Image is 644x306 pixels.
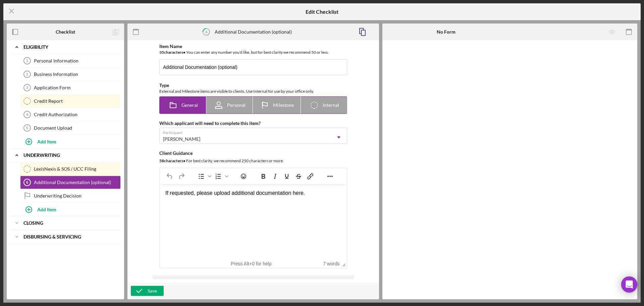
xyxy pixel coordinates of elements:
tspan: 6 [26,180,28,184]
button: Bold [258,172,269,181]
a: Underwriting Decision [20,189,121,203]
b: 35 character s • [159,50,185,55]
div: Press Alt+0 for help [222,261,281,266]
button: Emojis [238,172,249,181]
div: For best clarity, we recommend 250 characters or more. [159,158,347,164]
div: Add Item [37,135,56,148]
div: Credit Authorization [34,112,120,117]
button: Save [131,286,164,296]
a: 1Personal Information [20,54,121,68]
span: Internal [323,102,339,108]
div: Additional Documentation (optional) [215,29,292,35]
div: Bullet list [196,172,212,181]
div: Save [148,286,157,296]
div: Item Name [159,44,347,49]
b: 58 character s • [159,158,185,163]
div: Underwriting Decision [34,193,120,199]
a: 2Business Information [20,68,121,81]
div: Application Form [34,85,120,90]
iframe: Rich Text Area [160,184,346,259]
div: [PERSON_NAME] [163,136,200,142]
a: 6Additional Documentation (optional) [20,176,121,189]
div: Credit Report [34,98,120,104]
b: Checklist [56,29,75,35]
tspan: 2 [26,72,28,76]
span: Personal [227,102,246,108]
div: Type [159,83,347,88]
div: Additional Documentation (optional) [34,180,120,185]
tspan: 6 [205,30,208,34]
div: Business Information [34,72,120,77]
button: Strikethrough [293,172,304,181]
div: Add Item [37,203,56,216]
tspan: 4 [26,113,29,117]
div: Numbered list [213,172,229,181]
div: Press the Up and Down arrow keys to resize the editor. [339,259,346,268]
div: Document Upload [34,125,120,131]
tspan: 3 [26,86,28,90]
a: 4Credit Authorization [20,108,121,121]
button: Reveal or hide additional toolbar items [324,172,336,181]
a: Credit Report [20,94,121,108]
b: No Form [437,29,455,35]
span: General [181,102,198,108]
div: You can enter any number you'd like, but for best clarity we recommend 50 or less. [159,49,347,56]
button: Add Item [20,135,121,148]
button: Insert/edit link [305,172,316,181]
button: 7 words [323,261,339,266]
div: Personal Information [34,58,120,63]
tspan: 5 [26,126,28,130]
button: Undo [164,172,175,181]
button: Italic [269,172,281,181]
button: Redo [176,172,187,181]
button: Add Item [20,203,121,216]
b: Eligibility [23,45,48,49]
b: Disbursing & Servicing [23,235,81,239]
tspan: 1 [26,59,28,63]
div: External and Milestone items are visible to clients. Use Internal for use by your office only. [159,88,347,95]
button: Underline [281,172,292,181]
span: Milestone [273,102,294,108]
a: LexisNexis & SOS / UCC Filing [20,162,121,176]
a: 5Document Upload [20,121,121,135]
div: LexisNexis & SOS / UCC Filing [34,166,120,172]
h5: Edit Checklist [306,9,338,15]
b: Closing [23,221,43,225]
div: Open Intercom Messenger [621,276,637,293]
b: Underwriting [23,153,60,157]
div: Which applicant will need to complete this item? [159,121,347,126]
a: 3Application Form [20,81,121,94]
div: Client Guidance [159,150,347,156]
